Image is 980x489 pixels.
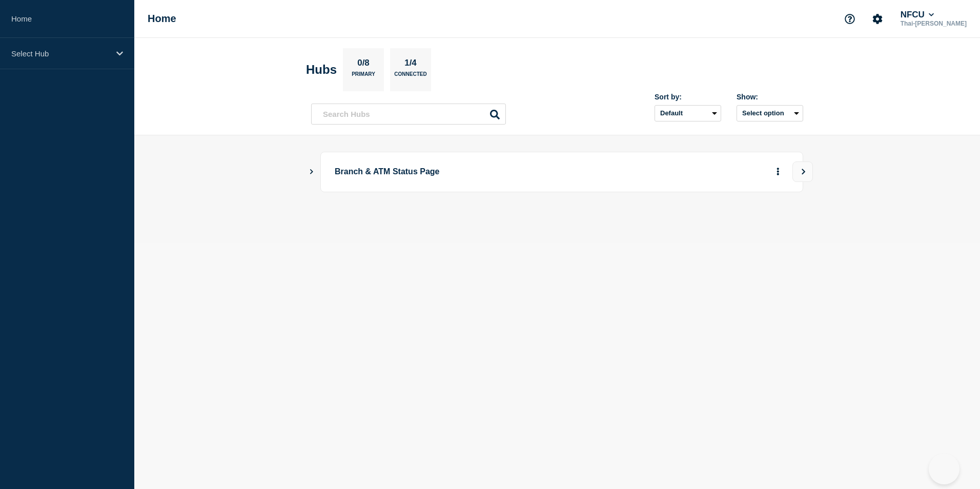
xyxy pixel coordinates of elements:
[311,104,506,125] input: Search Hubs
[737,105,803,121] button: Select option
[929,454,959,484] iframe: Help Scout Beacon - Open
[11,49,110,58] p: Select Hub
[309,168,314,176] button: Show Connected Hubs
[352,71,375,82] p: Primary
[737,93,803,101] div: Show:
[655,105,721,121] select: Sort by
[899,10,936,20] button: NFCU
[771,162,785,181] button: More actions
[867,8,888,30] button: Account settings
[335,162,618,181] p: Branch & ATM Status Page
[655,93,721,101] div: Sort by:
[394,71,426,82] p: Connected
[899,20,969,27] p: Thai-[PERSON_NAME]
[306,63,337,77] h2: Hubs
[401,58,421,71] p: 1/4
[839,8,861,30] button: Support
[792,161,813,182] button: View
[148,13,176,25] h1: Home
[354,58,374,71] p: 0/8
